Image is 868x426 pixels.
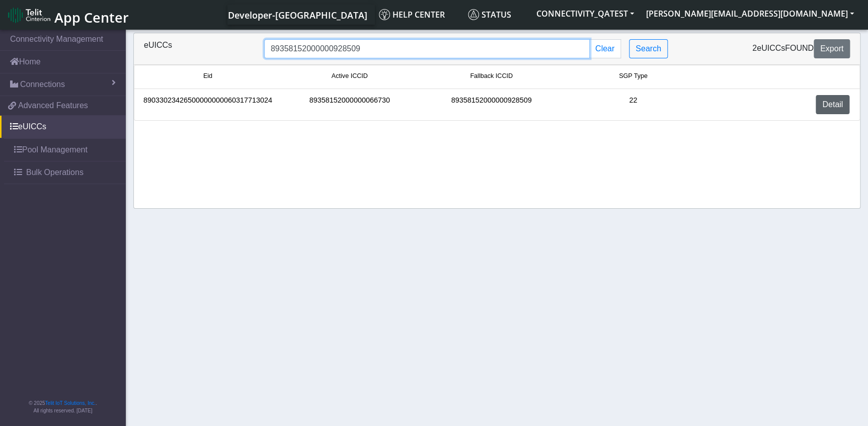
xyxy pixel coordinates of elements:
span: Eid [203,71,212,81]
a: Telit IoT Solutions, Inc. [45,400,96,406]
div: 89033023426500000000060317713024 [137,95,279,114]
span: Active ICCID [332,71,368,81]
span: Connections [20,78,65,91]
a: Status [464,5,530,25]
span: found [785,44,814,52]
button: Export [814,39,850,58]
button: Clear [589,39,621,58]
span: Help center [379,9,445,20]
span: eUICCs [757,44,785,52]
span: Developer-[GEOGRAPHIC_DATA] [228,9,367,21]
div: eUICCs [136,39,257,58]
img: knowledge.svg [379,9,390,20]
img: status.svg [468,9,479,20]
span: Bulk Operations [26,166,84,179]
input: Search... [264,39,590,58]
a: Your current platform instance [227,5,367,25]
span: 2 [752,44,757,52]
div: 89358152000000928509 [421,95,563,114]
span: Export [820,44,843,53]
a: Pool Management [4,139,126,161]
button: [PERSON_NAME][EMAIL_ADDRESS][DOMAIN_NAME] [640,5,860,23]
img: logo-telit-cinterion-gw-new.png [8,7,50,23]
a: Help center [375,5,464,25]
span: App Center [54,8,129,27]
a: App Center [8,4,127,26]
a: Detail [816,95,849,114]
span: Status [468,9,511,20]
span: Advanced Features [18,100,88,112]
div: 89358152000000066730 [279,95,421,114]
button: CONNECTIVITY_QATEST [530,5,640,23]
span: SGP Type [619,71,648,81]
a: Bulk Operations [4,161,126,184]
span: Fallback ICCID [470,71,513,81]
button: Search [629,39,668,58]
div: 22 [562,95,704,114]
